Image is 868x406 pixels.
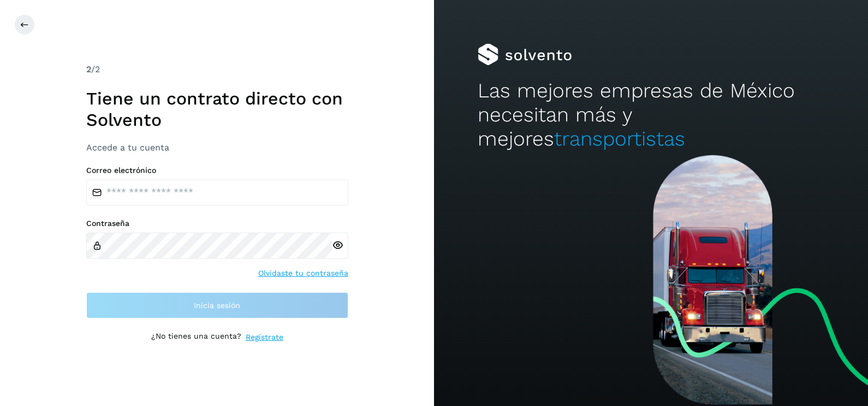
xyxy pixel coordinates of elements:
a: Regístrate [246,332,283,343]
h1: Tiene un contrato directo con Solvento [86,88,348,130]
button: Inicia sesión [86,292,348,318]
h3: Accede a tu cuenta [86,142,348,153]
span: Inicia sesión [194,301,240,309]
p: ¿No tienes una cuenta? [151,332,241,343]
a: Olvidaste tu contraseña [258,268,348,279]
label: Correo electrónico [86,166,348,175]
h2: Las mejores empresas de México necesitan más y mejores [478,79,825,152]
label: Contraseña [86,219,348,228]
span: 2 [86,64,91,74]
span: transportistas [554,127,685,150]
div: /2 [86,63,348,76]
